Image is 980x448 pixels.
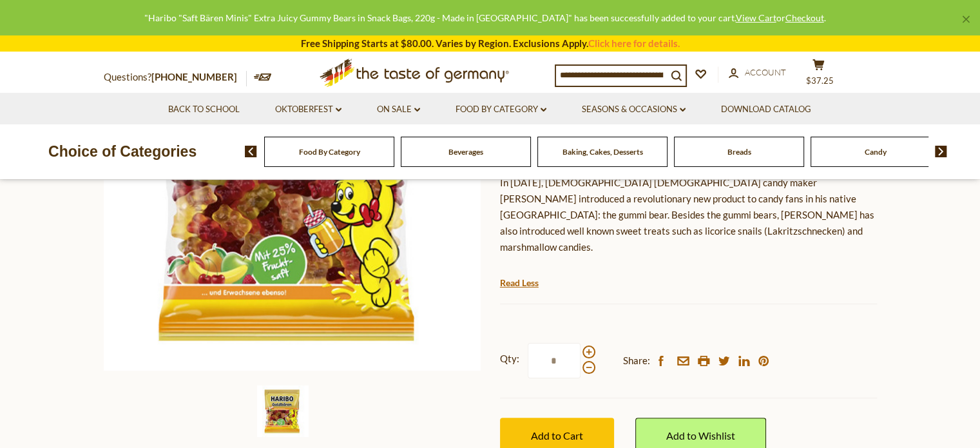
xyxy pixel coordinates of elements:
a: Seasons & Occasions [582,102,686,117]
a: Food By Category [456,102,546,117]
a: Breads [727,147,751,157]
a: Candy [865,147,887,157]
a: Oktoberfest [275,102,341,117]
img: next arrow [935,146,947,157]
a: [PHONE_NUMBER] [151,71,237,83]
span: $37.25 [806,75,834,86]
input: Qty: [528,343,581,378]
a: Read Less [500,277,539,289]
a: × [962,15,970,23]
a: Account [729,66,786,80]
a: On Sale [377,102,420,117]
p: In [DATE], [DEMOGRAPHIC_DATA] [DEMOGRAPHIC_DATA] candy maker [PERSON_NAME] introduced a revolutio... [500,175,877,255]
strong: Qty: [500,351,519,367]
a: Baking, Cakes, Desserts [562,147,643,157]
span: Account [745,67,786,77]
a: Back to School [168,102,240,117]
span: Add to Cart [531,429,583,442]
button: $37.25 [800,59,838,91]
a: Download Catalog [721,102,811,117]
a: Checkout [785,12,824,23]
div: "Haribo "Saft Bären Minis" Extra Juicy Gummy Bears in Snack Bags, 220g - Made in [GEOGRAPHIC_DATA... [10,10,959,25]
a: Food By Category [299,147,360,157]
img: previous arrow [245,146,257,157]
a: View Cart [736,12,776,23]
a: Click here for details. [588,37,680,49]
p: Questions? [104,69,247,86]
span: Share: [623,353,650,369]
a: Beverages [448,147,483,157]
img: Haribo Saft Baren Extra Juicy [257,385,309,437]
